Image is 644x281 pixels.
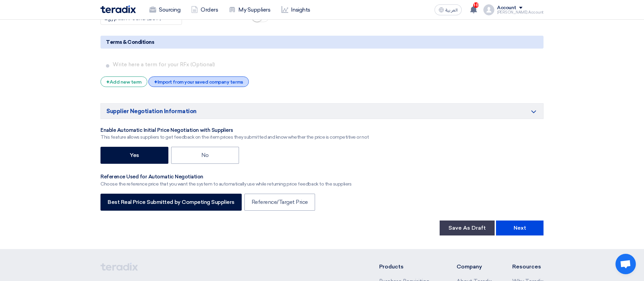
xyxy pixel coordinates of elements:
span: + [154,79,158,85]
span: 10 [473,2,479,8]
a: My Suppliers [223,2,276,17]
button: العربية [435,4,462,15]
a: Orders [186,2,223,17]
span: + [106,79,110,85]
div: Choose the reference price that you want the system to automatically use while returning price fe... [100,180,351,188]
button: Next [496,221,544,235]
button: Save As Draft [440,221,495,235]
h5: Supplier Negotiation Information [100,103,544,119]
div: Open chat [615,254,636,274]
a: Insights [276,2,316,17]
label: Reference/Target Price [244,194,315,211]
div: This feature allows suppliers to get feedback on the item prices they submitted and know whether ... [100,134,369,141]
label: No [171,147,239,164]
li: Resources [512,263,544,271]
a: Sourcing [144,2,186,17]
div: Add new term [100,76,147,87]
label: Yes [100,147,168,164]
div: Reference Used for Automatic Negotiation [100,174,351,180]
div: Import from your saved company terms [148,76,249,87]
div: Enable Automatic Initial Price Negotiation with Suppliers [100,127,369,134]
label: Best Real Price Submitted by Competing Suppliers [100,194,242,211]
img: profile_test.png [483,4,494,15]
div: Account [497,5,516,11]
div: [PERSON_NAME] Account [497,11,544,14]
li: Products [379,263,437,271]
h5: Terms & Conditions [100,36,544,49]
img: Teradix logo [100,5,136,13]
input: Write here a term for your RFx (Optional) [113,58,541,71]
li: Company [457,263,492,271]
span: العربية [445,8,458,13]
